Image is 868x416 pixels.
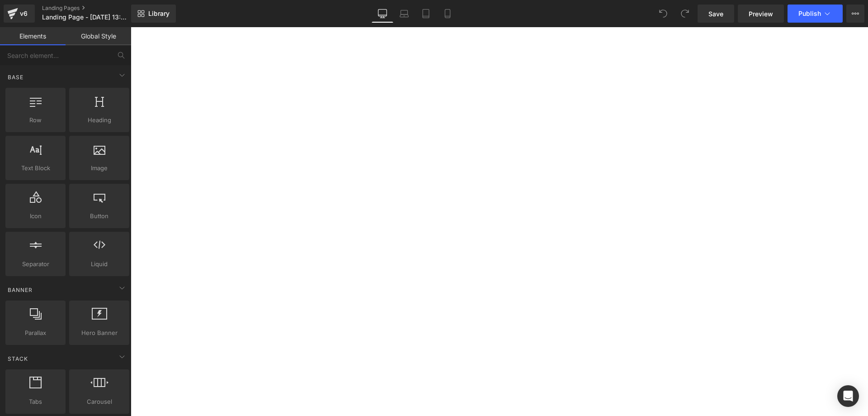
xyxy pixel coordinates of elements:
span: Base [7,73,24,81]
span: Icon [8,211,63,221]
span: Stack [7,354,29,363]
span: Liquid [72,259,127,269]
span: Image [72,163,127,173]
span: Preview [749,9,773,19]
span: Hero Banner [72,328,127,338]
a: Global Style [66,27,131,45]
span: Tabs [8,397,63,406]
div: Open Intercom Messenger [837,385,859,407]
span: Heading [72,115,127,125]
button: More [846,5,864,23]
button: Undo [654,5,672,23]
span: Separator [8,259,63,269]
a: Landing Pages [42,5,146,12]
span: Row [8,115,63,125]
button: Redo [676,5,694,23]
a: v6 [4,5,35,23]
button: Publish [788,5,843,23]
span: Button [72,211,127,221]
a: Mobile [437,5,458,23]
span: Save [708,9,723,19]
span: Parallax [8,328,63,338]
a: Preview [738,5,784,23]
span: Text Block [8,163,63,173]
a: Desktop [372,5,393,23]
span: Landing Page - [DATE] 13:08:42 [42,14,129,21]
a: New Library [131,5,176,23]
span: Library [148,10,170,18]
a: Laptop [393,5,415,23]
span: Publish [798,10,821,17]
a: Tablet [415,5,437,23]
span: Banner [7,286,33,294]
div: v6 [18,8,29,19]
span: Carousel [72,397,127,406]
